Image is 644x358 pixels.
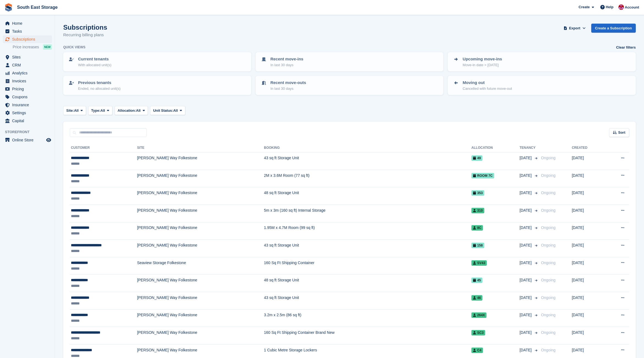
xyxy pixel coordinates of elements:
[264,309,471,327] td: 3.2m x 2.5m (86 sq ft)
[541,330,555,335] span: Ongoing
[463,80,512,86] p: Moving out
[137,144,264,152] th: Site
[471,260,487,266] span: SV43
[137,152,264,170] td: [PERSON_NAME] Way Folkestone
[264,170,471,187] td: 2M x 3.6M Room (77 sq ft)
[264,327,471,345] td: 160 Sq Ft Shipping Container Brand New
[3,19,52,27] a: menu
[541,225,555,230] span: Ongoing
[12,85,45,93] span: Pricing
[264,275,471,292] td: 48 sq ft Storage Unit
[136,108,141,113] span: All
[572,327,605,345] td: [DATE]
[64,53,251,71] a: Current tenants With allocated unit(s)
[471,295,482,301] span: 46
[12,69,45,77] span: Analytics
[12,117,45,125] span: Capital
[264,152,471,170] td: 43 sq ft Storage Unit
[12,35,45,43] span: Subscriptions
[569,26,580,31] span: Export
[43,44,52,50] div: NEW
[3,69,52,77] a: menu
[137,205,264,222] td: [PERSON_NAME] Way Folkestone
[3,117,52,125] a: menu
[541,348,555,352] span: Ongoing
[3,109,52,117] a: menu
[270,56,303,62] p: Recent move-ins
[270,86,306,91] p: In last 30 days
[572,240,605,257] td: [DATE]
[448,76,635,94] a: Moving out Cancelled with future move-out
[88,106,112,115] button: Type: All
[618,130,625,135] span: Sort
[519,277,533,283] span: [DATE]
[137,309,264,327] td: [PERSON_NAME] Way Folkestone
[519,225,533,231] span: [DATE]
[3,136,52,144] a: menu
[463,56,502,62] p: Upcoming move-ins
[70,144,137,152] th: Customer
[63,106,86,115] button: Site: All
[519,242,533,248] span: [DATE]
[606,4,613,10] span: Help
[471,155,482,161] span: 49
[471,348,483,353] span: C4
[3,53,52,61] a: menu
[541,243,555,247] span: Ongoing
[519,173,533,178] span: [DATE]
[264,222,471,240] td: 1.95M x 4.7M Room (99 sq ft)
[448,53,635,71] a: Upcoming move-ins Move-in date > [DATE]
[471,330,485,335] span: SC3
[471,208,484,213] span: 310
[625,5,639,10] span: Account
[78,62,111,68] p: With allocated unit(s)
[3,77,52,85] a: menu
[471,144,519,152] th: Allocation
[572,292,605,309] td: [DATE]
[12,77,45,85] span: Invoices
[63,24,107,31] h1: Subscriptions
[541,295,555,300] span: Ongoing
[579,4,590,10] span: Create
[519,155,533,161] span: [DATE]
[137,257,264,275] td: Seaview Storage Folkestone
[618,4,624,10] img: Roger Norris
[471,190,484,196] span: 353
[3,61,52,69] a: menu
[519,312,533,318] span: [DATE]
[541,173,555,178] span: Ongoing
[591,24,636,33] a: Create a Subscription
[572,309,605,327] td: [DATE]
[5,129,55,135] span: Storefront
[150,106,185,115] button: Unit Status: All
[264,292,471,309] td: 43 sq ft Storage Unit
[78,86,121,91] p: Ended, no allocated unit(s)
[572,170,605,187] td: [DATE]
[4,3,13,12] img: stora-icon-8386f47178a22dfd0bd8f6a31ec36ba5ce8667c1dd55bd0f319d3a0aa187defe.svg
[137,292,264,309] td: [PERSON_NAME] Way Folkestone
[173,108,178,113] span: All
[3,35,52,43] a: menu
[12,19,45,27] span: Home
[100,108,105,113] span: All
[572,222,605,240] td: [DATE]
[3,101,52,109] a: menu
[572,275,605,292] td: [DATE]
[264,240,471,257] td: 43 sq ft Storage Unit
[616,45,636,50] a: Clear filters
[256,76,443,94] a: Recent move-outs In last 30 days
[137,327,264,345] td: [PERSON_NAME] Way Folkestone
[78,56,111,62] p: Current tenants
[45,137,52,143] a: Preview store
[519,295,533,301] span: [DATE]
[519,330,533,335] span: [DATE]
[471,173,494,178] span: Room 7c
[541,156,555,160] span: Ongoing
[572,257,605,275] td: [DATE]
[66,108,74,113] span: Site:
[137,187,264,205] td: [PERSON_NAME] Way Folkestone
[64,76,251,94] a: Previous tenants Ended, no allocated unit(s)
[13,44,39,50] span: Price increases
[63,45,85,50] h6: Quick views
[541,261,555,265] span: Ongoing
